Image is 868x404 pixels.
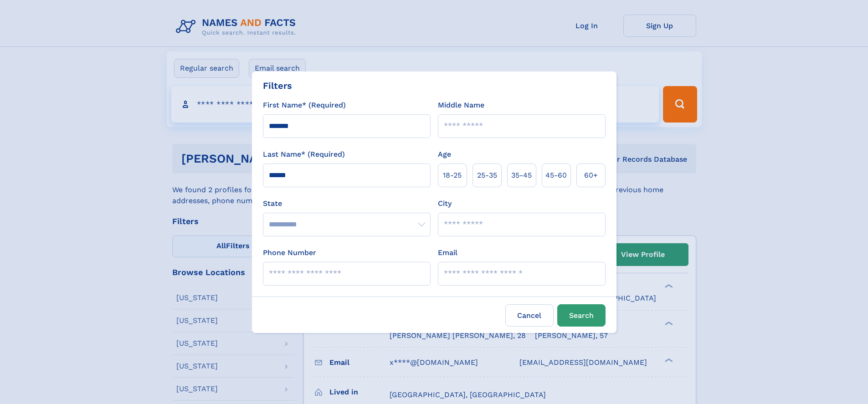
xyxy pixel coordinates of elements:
label: First Name* (Required) [263,100,346,111]
label: Phone Number [263,247,316,258]
span: 35‑45 [511,170,532,181]
label: Email [438,247,457,258]
span: 25‑35 [477,170,497,181]
span: 18‑25 [443,170,462,181]
label: State [263,198,431,209]
div: Filters [263,79,292,92]
button: Search [557,304,606,327]
label: City [438,198,452,209]
label: Last Name* (Required) [263,149,345,160]
span: 45‑60 [545,170,567,181]
label: Middle Name [438,100,484,111]
label: Cancel [505,304,554,327]
label: Age [438,149,451,160]
span: 60+ [584,170,598,181]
